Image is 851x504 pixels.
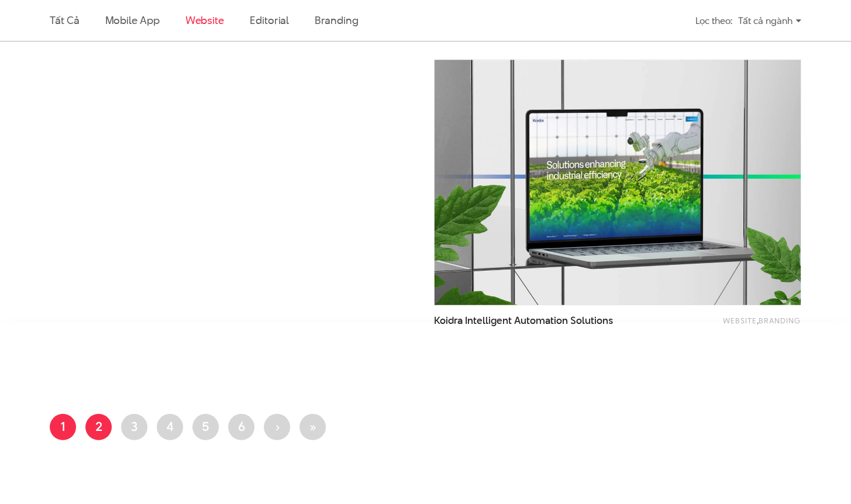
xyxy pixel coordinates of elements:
div: , [654,314,801,335]
a: 5 [192,414,219,440]
img: Koidra Thumbnail [434,60,801,305]
a: 6 [228,414,254,440]
a: Tất cả [50,13,79,27]
a: 4 [157,414,183,440]
a: 3 [121,414,147,440]
div: Tất cả ngành [738,11,801,31]
a: Website [185,13,224,27]
a: Branding [315,13,358,27]
a: Branding [759,315,801,326]
a: Editorial [250,13,289,27]
span: › [275,417,280,435]
span: Automation [514,313,568,327]
a: Mobile app [105,13,159,27]
span: Koidra [434,313,463,327]
span: Solutions [570,313,613,327]
div: Lọc theo: [695,11,732,31]
a: Koidra Intelligent Automation Solutions [434,314,636,341]
a: 2 [85,414,112,440]
span: Intelligent [465,313,512,327]
span: » [309,417,316,435]
a: Website [723,315,757,326]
